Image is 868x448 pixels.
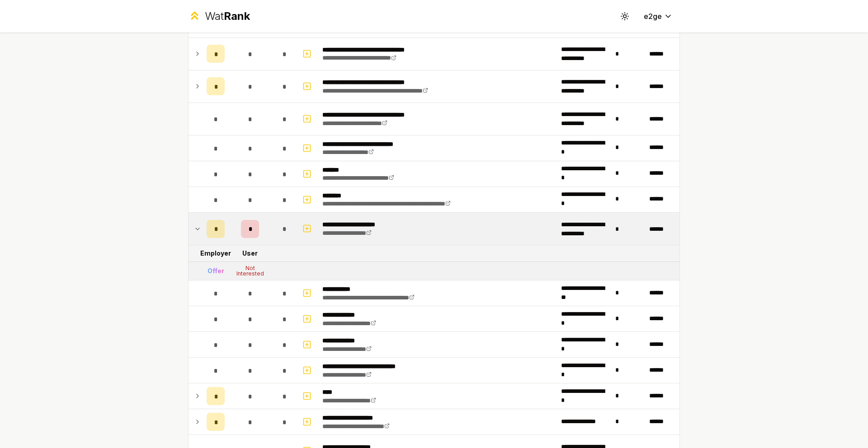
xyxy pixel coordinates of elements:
div: Wat [205,9,250,23]
td: Employer [203,245,228,261]
button: e2ge [637,8,680,24]
div: Offer [208,266,224,275]
span: Rank [224,9,250,23]
div: Not Interested [232,266,268,276]
a: WatRank [188,9,250,23]
span: e2ge [644,11,662,22]
td: User [228,245,272,261]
